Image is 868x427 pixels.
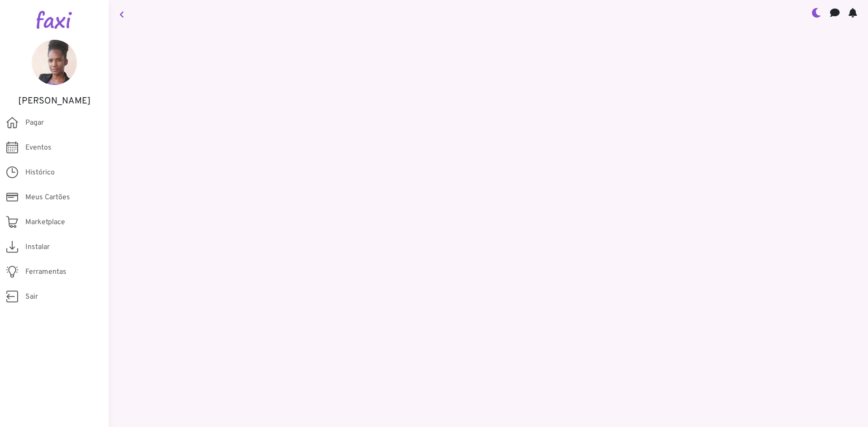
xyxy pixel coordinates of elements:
span: Sair [25,291,38,302]
span: Instalar [25,242,50,253]
span: Histórico [25,167,55,178]
span: Marketplace [25,217,65,228]
span: Eventos [25,142,52,153]
span: Meus Cartões [25,192,70,203]
span: Ferramentas [25,267,66,277]
h5: [PERSON_NAME] [14,96,95,107]
span: Pagar [25,117,44,128]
